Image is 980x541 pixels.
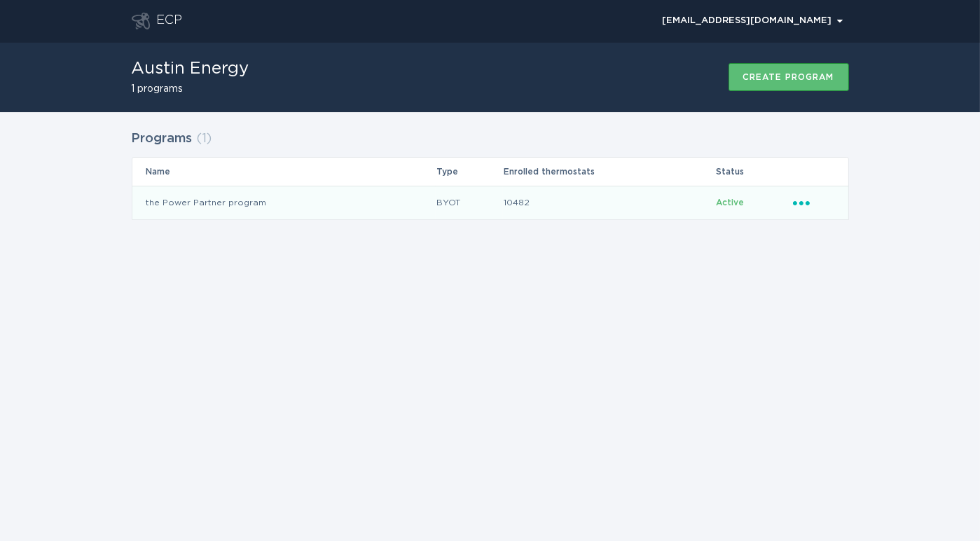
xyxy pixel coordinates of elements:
[743,73,834,81] div: Create program
[663,17,843,25] div: [EMAIL_ADDRESS][DOMAIN_NAME]
[132,186,436,219] td: the Power Partner program
[132,84,249,94] h2: 1 programs
[197,132,212,145] span: ( 1 )
[436,186,504,219] td: BYOT
[656,11,849,32] div: Popover menu
[157,13,183,29] div: ECP
[716,198,744,207] span: Active
[132,126,193,151] h2: Programs
[793,195,834,210] div: Popover menu
[436,158,504,186] th: Type
[729,63,849,91] button: Create program
[132,60,249,77] h1: Austin Energy
[132,13,150,29] button: Go to dashboard
[132,158,436,186] th: Name
[503,186,715,219] td: 10482
[656,11,849,32] button: Open user account details
[132,186,848,219] tr: d138714fb4724cd7b271465fac671896
[715,158,792,186] th: Status
[503,158,715,186] th: Enrolled thermostats
[132,158,848,186] tr: Table Headers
